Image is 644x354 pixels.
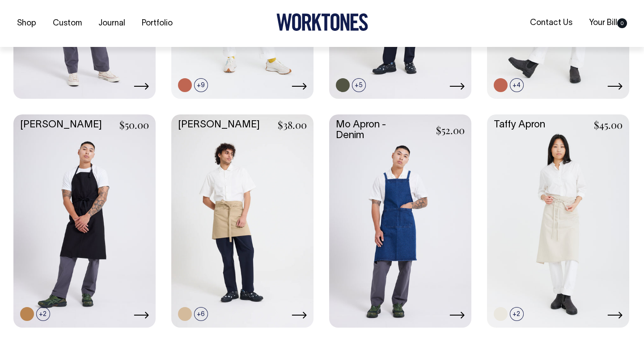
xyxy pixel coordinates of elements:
span: +4 [510,78,524,92]
span: 0 [617,18,627,28]
span: +6 [194,307,208,321]
span: +5 [352,78,366,92]
span: +2 [510,307,524,321]
a: Portfolio [138,16,176,31]
span: +9 [194,78,208,92]
a: Custom [49,16,85,31]
span: +2 [36,307,50,321]
a: Journal [95,16,129,31]
a: Contact Us [526,16,576,30]
a: Shop [13,16,40,31]
a: Your Bill0 [585,16,631,30]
